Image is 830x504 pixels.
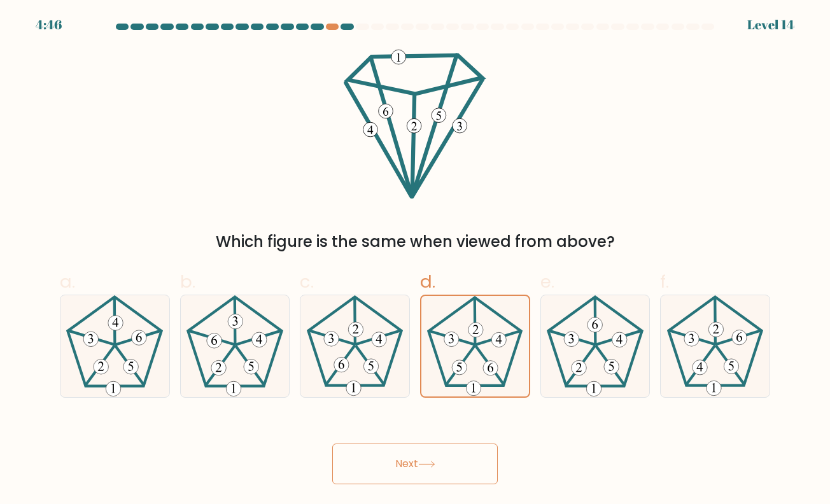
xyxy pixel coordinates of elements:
[660,269,669,294] span: f.
[420,269,435,294] span: d.
[332,444,498,484] button: Next
[180,269,195,294] span: b.
[747,15,794,34] div: Level 14
[60,269,75,294] span: a.
[540,269,554,294] span: e.
[36,15,62,34] div: 4:46
[300,269,314,294] span: c.
[67,230,763,253] div: Which figure is the same when viewed from above?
